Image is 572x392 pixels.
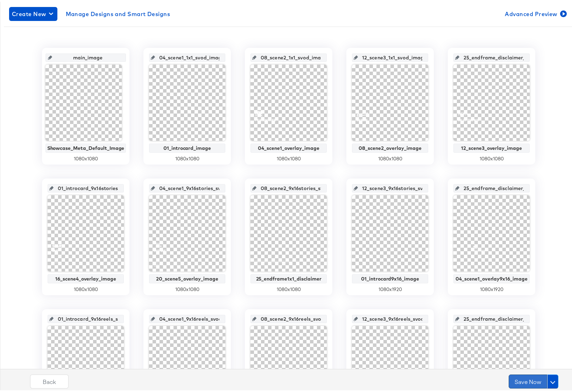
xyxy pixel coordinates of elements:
div: 04_scene1_overlay9x16_image [455,274,528,280]
div: 12_scene3_overlay_image [455,144,528,149]
div: 08_scene2_overlay_image [354,144,426,149]
div: 1080 x 1080 [352,154,428,160]
button: Save Now [509,373,547,387]
span: Create New [12,7,55,17]
div: 16_scene4_overlay_image [49,274,122,280]
div: 1080 x 1080 [149,284,225,291]
div: 1080 x 1920 [453,284,530,291]
button: Advanced Preview [502,5,568,19]
div: 1080 x 1080 [149,154,225,160]
div: 1080 x 1080 [48,284,124,291]
div: 25_endframe1x1_disclaimer [252,274,325,280]
button: Create New [9,5,57,19]
button: Back [30,373,69,387]
div: 1080 x 1080 [250,154,327,160]
span: Advanced Preview [505,7,565,17]
div: 04_scene1_overlay_image [252,144,325,149]
div: 1080 x 1080 [250,284,327,291]
div: 1080 x 1920 [352,284,428,291]
div: 01_introcard_image [151,144,224,149]
span: Manage Designs and Smart Designs [66,7,170,17]
div: 1080 x 1080 [45,154,126,160]
div: 20_scene5_overlay_image [151,274,224,280]
div: 1080 x 1080 [453,154,530,160]
div: 01_introcard9x16_image [354,274,426,280]
button: Manage Designs and Smart Designs [63,5,173,19]
div: Showcase_Meta_Default_Image [47,144,125,149]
